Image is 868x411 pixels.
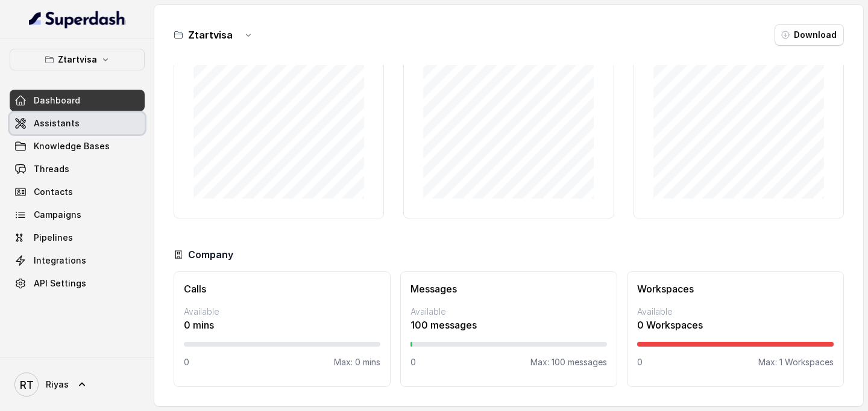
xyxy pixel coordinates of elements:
[34,232,73,244] span: Pipelines
[10,158,145,180] a: Threads
[637,356,643,368] p: 0
[34,186,73,198] span: Contacts
[10,181,145,203] a: Contacts
[410,356,416,368] p: 0
[29,10,126,29] img: light.svg
[637,306,834,318] p: Available
[184,306,380,318] p: Available
[34,255,86,267] span: Integrations
[530,356,607,368] p: Max: 100 messages
[58,52,97,67] p: Ztartvisa
[775,24,844,46] button: Download
[10,250,145,271] a: Integrations
[410,282,607,296] h3: Messages
[410,306,607,318] p: Available
[10,204,145,226] a: Campaigns
[334,356,380,368] p: Max: 0 mins
[10,49,145,70] button: Ztartvisa
[34,94,80,107] span: Dashboard
[34,117,80,129] span: Assistants
[10,135,145,157] a: Knowledge Bases
[188,247,233,262] h3: Company
[758,356,834,368] p: Max: 1 Workspaces
[10,113,145,134] a: Assistants
[20,379,34,391] text: RT
[10,273,145,294] a: API Settings
[184,282,380,296] h3: Calls
[637,318,834,332] p: 0 Workspaces
[34,140,110,152] span: Knowledge Bases
[184,356,189,368] p: 0
[34,277,86,289] span: API Settings
[10,368,145,401] a: Riyas
[34,163,69,175] span: Threads
[34,209,81,221] span: Campaigns
[188,28,233,42] h3: Ztartvisa
[637,282,834,296] h3: Workspaces
[10,227,145,249] a: Pipelines
[10,90,145,111] a: Dashboard
[46,379,69,391] span: Riyas
[184,318,380,332] p: 0 mins
[410,318,607,332] p: 100 messages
